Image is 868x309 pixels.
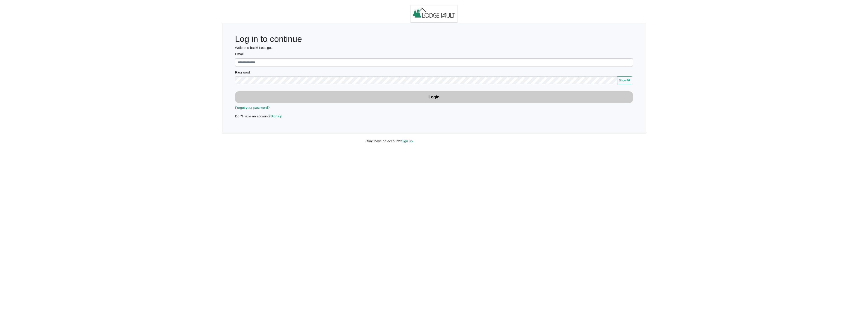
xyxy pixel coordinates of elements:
[235,91,633,103] button: Login
[429,95,440,99] b: Login
[410,5,458,23] img: logo.2b93711c.jpg
[235,114,633,119] p: Don't have an account?
[235,34,633,44] h1: Log in to continue
[271,114,282,118] a: Sign up
[362,133,506,144] div: Don't have an account?
[401,139,413,143] a: Sign up
[235,106,270,109] a: Forgot your password?
[235,70,633,76] legend: Password
[626,78,630,82] svg: eye fill
[235,46,633,50] h6: Welcome back! Let's go.
[617,76,632,85] button: Showeye fill
[235,52,633,57] label: Email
